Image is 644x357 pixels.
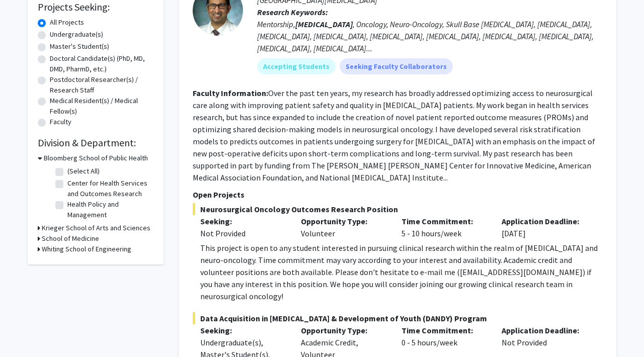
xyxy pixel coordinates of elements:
div: Volunteer [293,215,394,239]
p: Time Commitment: [401,215,487,227]
mat-chip: Seeking Faculty Collaborators [340,58,453,74]
label: Undergraduate(s) [50,29,103,40]
label: Faculty [50,117,71,127]
div: Not Provided [200,227,286,239]
label: Master's Student(s) [50,41,109,52]
span: Data Acquisition in [MEDICAL_DATA] & Development of Youth (DANDY) Program [193,312,602,324]
iframe: Chat [8,312,43,349]
div: [DATE] [494,215,595,239]
b: [MEDICAL_DATA] [295,19,353,29]
div: 5 - 10 hours/week [394,215,495,239]
div: Mentorship, , Oncology, Neuro-Oncology, Skull Base [MEDICAL_DATA], [MEDICAL_DATA], [MEDICAL_DATA]... [257,18,602,54]
label: Health Policy and Management [67,199,151,220]
label: Medical Resident(s) / Medical Fellow(s) [50,96,153,117]
div: This project is open to any student interested in pursuing clinical research within the realm of ... [200,242,602,302]
h2: Projects Seeking: [38,1,153,13]
span: Neurosurgical Oncology Outcomes Research Position [193,203,602,215]
p: Opportunity Type: [301,324,386,336]
p: Seeking: [200,215,286,227]
p: Open Projects [193,189,602,201]
h3: School of Medicine [42,233,99,244]
p: Time Commitment: [401,324,487,336]
label: All Projects [50,17,84,28]
fg-read-more: Over the past ten years, my research has broadly addressed optimizing access to neurosurgical car... [193,88,595,183]
h3: Krieger School of Arts and Sciences [42,223,150,233]
label: Doctoral Candidate(s) (PhD, MD, DMD, PharmD, etc.) [50,53,153,74]
h3: Bloomberg School of Public Health [44,153,148,163]
label: Postdoctoral Researcher(s) / Research Staff [50,74,153,96]
p: Opportunity Type: [301,215,386,227]
p: Seeking: [200,324,286,336]
label: Center for Health Services and Outcomes Research [67,178,151,199]
label: (Select All) [67,166,100,176]
h3: Whiting School of Engineering [42,244,131,254]
b: Research Keywords: [257,7,328,17]
p: Application Deadline: [502,215,587,227]
h2: Division & Department: [38,137,153,149]
p: Application Deadline: [502,324,587,336]
b: Faculty Information: [193,88,268,98]
mat-chip: Accepting Students [257,58,336,74]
